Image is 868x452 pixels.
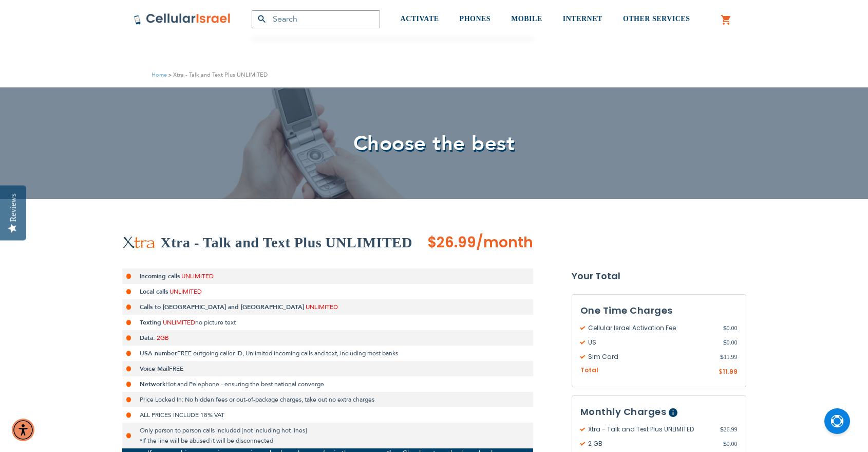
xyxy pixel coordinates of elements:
[9,193,18,222] div: Reviews
[140,334,155,342] strong: Data:
[572,268,746,284] strong: Your Total
[140,303,304,311] strong: Calls to [GEOGRAPHIC_DATA] and [GEOGRAPHIC_DATA]
[134,13,231,25] img: Cellular Israel Logo
[161,232,413,253] h2: Xtra - Talk and Text Plus UNLIMITED
[169,287,202,296] span: UNLIMITED
[720,425,724,434] span: $
[720,425,738,434] span: 26.99
[723,439,727,448] span: $
[181,272,214,280] span: UNLIMITED
[122,392,533,407] li: Price Locked In: No hidden fees or out-of-package charges, take out no extra charges
[723,338,738,347] span: 0.00
[157,334,169,342] span: 2GB
[140,287,168,296] strong: Local calls
[353,130,515,158] span: Choose the best
[723,367,738,376] span: 11.99
[720,352,724,361] span: $
[720,352,738,361] span: 11.99
[12,419,34,441] div: Accessibility Menu
[723,323,727,333] span: $
[580,323,723,333] span: Cellular Israel Activation Fee
[140,365,169,373] strong: Voice Mail
[252,10,380,28] input: Search
[580,425,720,434] span: Xtra - Talk and Text Plus UNLIMITED
[169,365,183,373] span: FREE
[623,15,690,23] span: OTHER SERVICES
[140,318,161,327] strong: Texting
[580,366,598,375] span: Total
[195,318,236,327] span: no picture text
[140,380,165,388] strong: Network
[723,439,738,448] span: 0.00
[165,380,324,388] span: Hot and Pelephone - ensuring the best national converge
[306,303,338,311] span: UNLIMITED
[163,318,195,327] span: UNLIMITED
[122,407,533,423] li: ALL PRICES INCLUDE 18% VAT
[401,15,439,23] span: ACTIVATE
[580,405,667,418] span: Monthly Charges
[152,71,167,79] a: Home
[122,236,156,249] img: Xtra - Talk and Text Plus UNLIMITED
[580,303,738,318] h3: One Time Charges
[140,272,180,280] strong: Incoming calls
[167,70,268,80] li: Xtra - Talk and Text Plus UNLIMITED
[723,323,738,333] span: 0.00
[177,349,398,357] span: FREE outgoing caller ID, Unlimited incoming calls and text, including most banks
[140,349,177,357] strong: USA number
[580,352,720,361] span: Sim Card
[723,338,727,347] span: $
[122,423,533,448] li: Only person to person calls included [not including hot lines] *If the line will be abused it wil...
[427,232,476,252] span: $26.99
[580,439,723,448] span: 2 GB
[460,15,491,23] span: PHONES
[476,232,533,253] span: /month
[511,15,542,23] span: MOBILE
[580,338,723,347] span: US
[719,368,723,377] span: $
[669,408,677,417] span: Help
[563,15,602,23] span: INTERNET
